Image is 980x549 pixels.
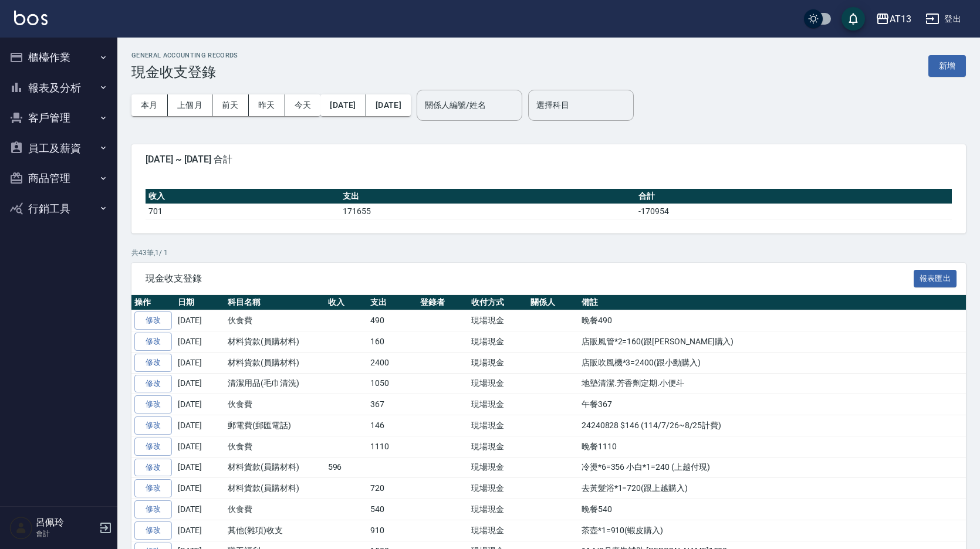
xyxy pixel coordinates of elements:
[131,295,175,310] th: 操作
[468,499,528,520] td: 現場現金
[325,295,368,310] th: 收入
[528,295,579,310] th: 關係人
[134,354,172,372] a: 修改
[168,94,212,116] button: 上個月
[468,310,528,331] td: 現場現金
[131,52,238,59] h2: GENERAL ACCOUNTING RECORDS
[134,521,172,540] a: 修改
[468,520,528,541] td: 現場現金
[285,94,321,116] button: 今天
[579,499,966,520] td: 晚餐540
[921,8,966,30] button: 登出
[175,520,225,541] td: [DATE]
[468,352,528,373] td: 現場現金
[5,42,113,73] button: 櫃檯作業
[468,457,528,478] td: 現場現金
[175,295,225,310] th: 日期
[212,94,249,116] button: 前天
[225,457,325,478] td: 材料貨款(員購材料)
[225,331,325,353] td: 材料貨款(員購材料)
[914,270,957,288] button: 報表匯出
[175,415,225,436] td: [DATE]
[36,528,96,539] p: 會計
[340,204,636,219] td: 171655
[175,478,225,499] td: [DATE]
[366,94,411,116] button: [DATE]
[367,295,417,310] th: 支出
[134,459,172,477] a: 修改
[5,103,113,133] button: 客戶管理
[325,457,368,478] td: 596
[175,373,225,394] td: [DATE]
[225,478,325,499] td: 材料貨款(員購材料)
[871,7,916,31] button: AT13
[146,204,340,219] td: 701
[225,436,325,457] td: 伙食費
[367,310,417,331] td: 490
[175,457,225,478] td: [DATE]
[5,73,113,103] button: 報表及分析
[636,189,952,204] th: 合計
[468,331,528,353] td: 現場現金
[367,394,417,415] td: 367
[367,499,417,520] td: 540
[225,352,325,373] td: 材料貨款(員購材料)
[579,373,966,394] td: 地墊清潔.芳香劑定期.小便斗
[131,248,966,258] p: 共 43 筆, 1 / 1
[579,436,966,457] td: 晚餐1110
[468,394,528,415] td: 現場現金
[134,479,172,497] a: 修改
[134,416,172,435] a: 修改
[579,331,966,353] td: 店販風管*2=160(跟[PERSON_NAME]購入)
[134,311,172,330] a: 修改
[367,415,417,436] td: 146
[225,520,325,541] td: 其他(雜項)收支
[468,415,528,436] td: 現場現金
[9,516,33,540] img: Person
[131,64,238,80] h3: 現金收支登錄
[134,438,172,456] a: 修改
[367,331,417,353] td: 160
[468,373,528,394] td: 現場現金
[320,94,366,116] button: [DATE]
[842,7,865,30] button: save
[636,204,952,219] td: -170954
[36,517,96,528] h5: 呂佩玲
[134,500,172,518] a: 修改
[175,331,225,353] td: [DATE]
[928,60,966,71] a: 新增
[175,394,225,415] td: [DATE]
[914,272,957,283] a: 報表匯出
[928,55,966,77] button: 新增
[367,436,417,457] td: 1110
[131,94,168,116] button: 本月
[367,373,417,394] td: 1050
[579,520,966,541] td: 茶壺*1=910(蝦皮購入)
[468,295,528,310] th: 收付方式
[146,154,952,165] span: [DATE] ~ [DATE] 合計
[5,163,113,194] button: 商品管理
[5,133,113,164] button: 員工及薪資
[225,415,325,436] td: 郵電費(郵匯電話)
[225,394,325,415] td: 伙食費
[225,499,325,520] td: 伙食費
[175,499,225,520] td: [DATE]
[417,295,468,310] th: 登錄者
[468,436,528,457] td: 現場現金
[367,352,417,373] td: 2400
[468,478,528,499] td: 現場現金
[579,352,966,373] td: 店販吹風機*3=2400(跟小勳購入)
[134,395,172,414] a: 修改
[367,520,417,541] td: 910
[579,478,966,499] td: 去黃髮浴*1=720(跟上越購入)
[175,310,225,331] td: [DATE]
[579,310,966,331] td: 晚餐490
[225,373,325,394] td: 清潔用品(毛巾清洗)
[146,273,914,284] span: 現金收支登錄
[579,457,966,478] td: 冷燙*6=356 小白*1=240 (上越付現)
[367,478,417,499] td: 720
[134,333,172,351] a: 修改
[5,194,113,224] button: 行銷工具
[890,12,911,26] div: AT13
[249,94,285,116] button: 昨天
